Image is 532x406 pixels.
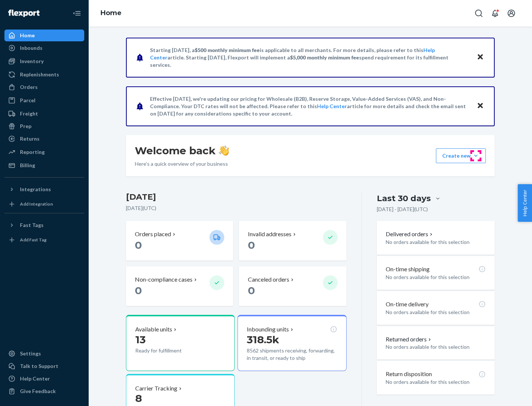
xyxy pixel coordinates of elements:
[317,103,347,109] a: Help Center
[20,388,56,395] div: Give Feedback
[8,10,40,17] img: Flexport logo
[386,238,486,246] p: No orders available for this selection
[4,30,84,41] a: Home
[135,144,229,157] h1: Welcome back
[4,360,84,372] a: Talk to Support
[248,239,255,251] span: 0
[239,221,346,261] button: Invalid addresses 0
[518,184,532,222] button: Help Center
[135,325,172,334] p: Available units
[386,265,430,273] p: On-time shipping
[150,95,470,117] p: Effective [DATE], we're updating our pricing for Wholesale (B2B), Reserve Storage, Value-Added Se...
[126,266,233,306] button: Non-compliance cases 0
[377,206,428,213] p: [DATE] - [DATE] ( UTC )
[135,347,204,354] p: Ready for fulfillment
[238,315,346,371] button: Inbounding units318.5k8562 shipments receiving, forwarding, in transit, or ready to ship
[4,373,84,385] a: Help Center
[4,42,84,54] a: Inbounds
[4,198,84,210] a: Add Integration
[135,284,142,297] span: 0
[20,237,47,243] div: Add Fast Tag
[69,6,84,21] button: Close Navigation
[135,230,171,238] p: Orders placed
[20,58,44,65] div: Inventory
[4,348,84,359] a: Settings
[386,300,429,309] p: On-time delivery
[20,350,41,357] div: Settings
[135,239,142,251] span: 0
[290,54,359,61] span: $5,000 monthly minimum fee
[386,370,432,378] p: Return disposition
[4,81,84,93] a: Orders
[248,230,291,238] p: Invalid addresses
[247,325,289,334] p: Inbounding units
[377,193,431,204] div: Last 30 days
[386,309,486,316] p: No orders available for this selection
[20,83,38,91] div: Orders
[475,101,485,111] button: Close
[4,120,84,132] a: Prep
[4,234,84,246] a: Add Fast Tag
[20,375,50,382] div: Help Center
[126,315,235,371] button: Available units13Ready for fulfillment
[195,47,260,53] span: $500 monthly minimum fee
[20,71,59,78] div: Replenishments
[20,221,44,229] div: Fast Tags
[4,159,84,171] a: Billing
[4,55,84,67] a: Inventory
[239,266,346,306] button: Canceled orders 0
[4,219,84,231] button: Fast Tags
[248,284,255,297] span: 0
[126,204,347,212] p: [DATE] ( UTC )
[20,123,31,130] div: Prep
[386,273,486,281] p: No orders available for this selection
[20,201,53,207] div: Add Integration
[4,69,84,80] a: Replenishments
[135,333,146,346] span: 13
[4,385,84,397] button: Give Feedback
[20,97,35,104] div: Parcel
[386,230,434,238] button: Delivered orders
[135,384,177,393] p: Carrier Tracking
[20,148,45,156] div: Reporting
[20,186,51,193] div: Integrations
[386,335,433,344] button: Returned orders
[95,3,127,24] ol: breadcrumbs
[247,347,337,362] p: 8562 shipments receiving, forwarding, in transit, or ready to ship
[4,183,84,195] button: Integrations
[386,378,486,386] p: No orders available for this selection
[471,6,486,21] button: Open Search Box
[20,32,35,39] div: Home
[386,343,486,351] p: No orders available for this selection
[4,146,84,158] a: Reporting
[126,221,233,261] button: Orders placed 0
[436,148,486,163] button: Create new
[247,333,279,346] span: 318.5k
[20,110,38,117] div: Freight
[504,6,519,21] button: Open account menu
[20,44,42,52] div: Inbounds
[135,392,142,405] span: 8
[219,145,229,156] img: hand-wave emoji
[475,52,485,63] button: Close
[20,135,40,142] div: Returns
[20,362,58,370] div: Talk to Support
[20,162,35,169] div: Billing
[4,94,84,106] a: Parcel
[100,9,122,17] a: Home
[248,275,289,284] p: Canceled orders
[488,6,502,21] button: Open notifications
[4,108,84,120] a: Freight
[4,133,84,145] a: Returns
[150,47,470,69] p: Starting [DATE], a is applicable to all merchants. For more details, please refer to this article...
[126,191,347,203] h3: [DATE]
[135,275,192,284] p: Non-compliance cases
[135,160,229,168] p: Here’s a quick overview of your business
